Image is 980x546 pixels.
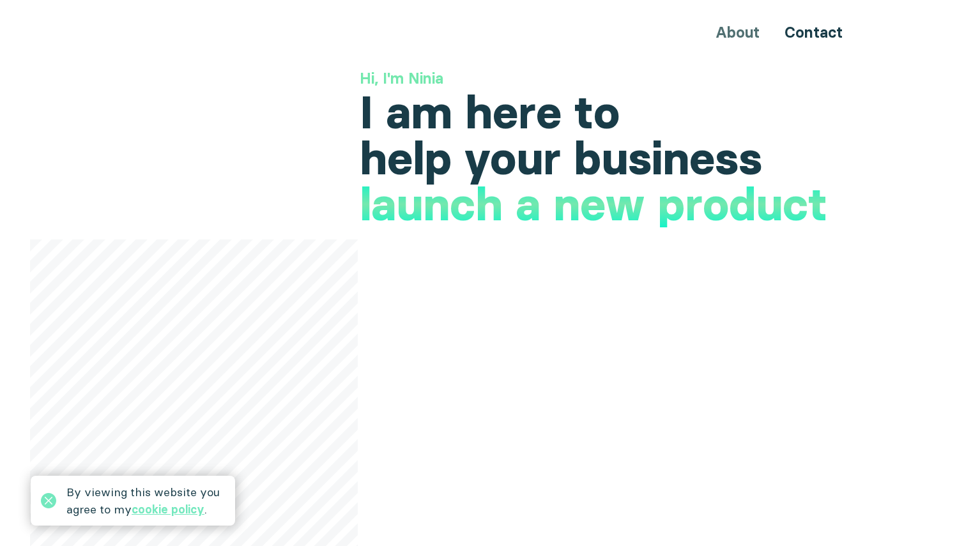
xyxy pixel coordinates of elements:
[360,68,863,89] h3: Hi, I'm Ninia
[360,89,863,181] h1: I am here to help your business
[66,483,225,518] div: By viewing this website you agree to my .
[785,23,843,42] a: Contact
[360,181,827,227] h1: launch a new product
[132,502,204,517] a: cookie policy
